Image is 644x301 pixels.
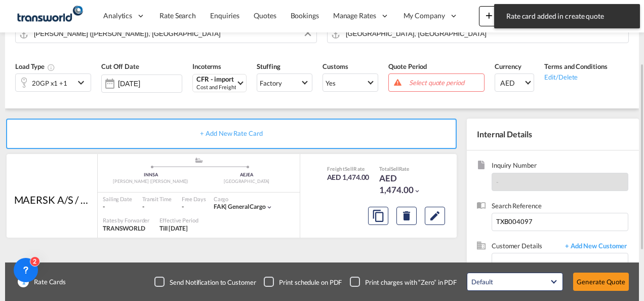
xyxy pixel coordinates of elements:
[14,193,90,207] div: MAERSK A/S / TDWC-DUBAI
[483,11,521,19] span: New
[254,11,276,20] span: Quotes
[210,11,239,20] span: Enquiries
[279,278,342,287] div: Print schedule on PDF
[214,203,266,211] div: general cargo
[103,224,149,233] div: TRANSWORLD
[467,119,639,150] div: Internal Details
[492,213,628,231] input: Enter search reference
[196,83,236,91] div: Cost and Freight
[345,166,353,172] span: Sell
[257,73,312,92] md-select: Select Stuffing: Factory
[159,11,196,20] span: Rate Search
[15,62,55,70] span: Load Type
[214,203,228,210] span: FAK
[326,79,336,87] div: Yes
[346,25,623,43] input: Search by Door/Port
[75,77,90,89] md-icon: icon-chevron-down
[15,25,317,43] md-input-container: Jawaharlal Nehru (Nhava Sheva), INNSA
[327,172,370,182] div: AED 1,474.00
[260,79,281,87] div: Factory
[544,71,607,82] div: Edit/Delete
[101,62,139,70] span: Cut Off Date
[492,241,560,253] span: Customer Details
[323,62,348,70] span: Customs
[257,62,280,70] span: Stuffing
[192,74,247,92] md-select: Select Incoterms: CFR - import Cost and Freight
[32,76,67,90] div: 20GP x1 40HC x1
[170,278,256,287] div: Send Notification to Customer
[193,158,205,163] md-icon: assets/icons/custom/ship-fill.svg
[573,273,629,291] button: Generate Quote
[182,203,184,211] div: -
[266,204,273,211] md-icon: icon-chevron-down
[323,73,378,92] md-select: Select Customs: Yes
[503,11,631,21] span: Rate card added in create quote
[327,165,370,172] div: Freight Rate
[34,25,311,43] input: Search by Door/Port
[199,178,295,185] div: [GEOGRAPHIC_DATA]
[159,216,198,224] div: Effective Period
[333,11,376,21] span: Manage Rates
[492,161,628,172] span: Inquiry Number
[372,210,384,222] md-icon: assets/icons/custom/copyQuote.svg
[103,224,145,232] span: TRANSWORLD
[379,172,430,197] div: AED 1,474.00
[409,78,481,87] span: Select quote period
[47,63,55,71] md-icon: icon-information-outline
[225,203,227,210] span: |
[103,203,132,211] div: -
[182,195,206,203] div: Free Days
[264,277,342,287] md-checkbox: Checkbox No Ink
[365,278,457,287] div: Print charges with “Zero” in PDF
[200,129,262,137] span: + Add New Rate Card
[479,6,525,26] button: icon-plus 400-fgNewicon-chevron-down
[425,207,445,225] button: Edit
[500,78,524,88] span: AED
[199,172,295,178] div: AEJEA
[142,203,172,211] div: -
[391,166,399,172] span: Sell
[291,11,319,20] span: Bookings
[327,25,629,43] md-input-container: Jebel Ali, AEJEA
[15,5,84,27] img: f753ae806dec11f0841701cdfdf085c0.png
[492,201,628,213] span: Search Reference
[118,80,182,88] input: Select
[103,195,132,203] div: Sailing Date
[495,73,534,92] md-select: Select Currency: د.إ AEDUnited Arab Emirates Dirham
[404,11,445,21] span: My Company
[6,119,457,149] div: + Add New Rate Card
[396,207,417,225] button: Delete
[103,11,132,21] span: Analytics
[159,224,188,233] div: Till 31 Aug 2025
[159,224,188,232] span: Till [DATE]
[388,62,427,70] span: Quote Period
[544,62,607,70] span: Terms and Conditions
[142,195,172,203] div: Transit Time
[300,25,315,41] button: Clear Input
[103,172,199,178] div: INNSA
[29,277,66,286] span: Rate Cards
[350,277,457,287] md-checkbox: Checkbox No Ink
[471,278,493,286] div: Default
[214,195,273,203] div: Cargo
[192,62,221,70] span: Incoterms
[103,178,199,185] div: [PERSON_NAME] ([PERSON_NAME])
[560,241,628,253] span: + Add New Customer
[379,165,430,172] div: Total Rate
[483,9,495,21] md-icon: icon-plus 400-fg
[497,253,628,276] input: Enter Customer Details
[496,178,499,186] span: -
[414,187,421,195] md-icon: icon-chevron-down
[368,207,388,225] button: Copy
[103,216,149,224] div: Rates by Forwarder
[154,277,256,287] md-checkbox: Checkbox No Ink
[18,276,29,287] span: 1
[196,76,236,83] div: CFR - import
[15,73,91,92] div: 20GP x1 40HC x1icon-chevron-down
[495,62,521,70] span: Currency
[407,76,484,90] span: Select quote period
